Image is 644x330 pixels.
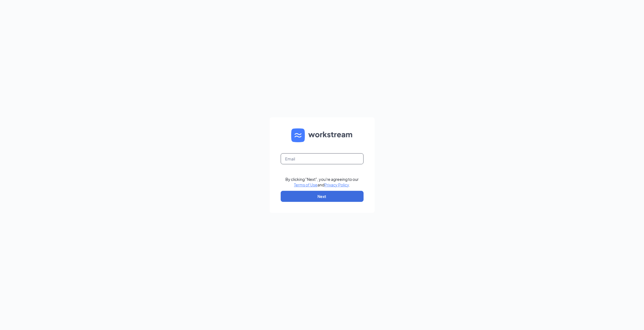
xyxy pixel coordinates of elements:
[294,182,317,187] a: Terms of Use
[281,191,364,202] button: Next
[324,182,349,187] a: Privacy Policy
[285,176,359,188] div: By clicking "Next", you're agreeing to our and .
[291,128,353,142] img: WS logo and Workstream text
[281,153,364,164] input: Email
